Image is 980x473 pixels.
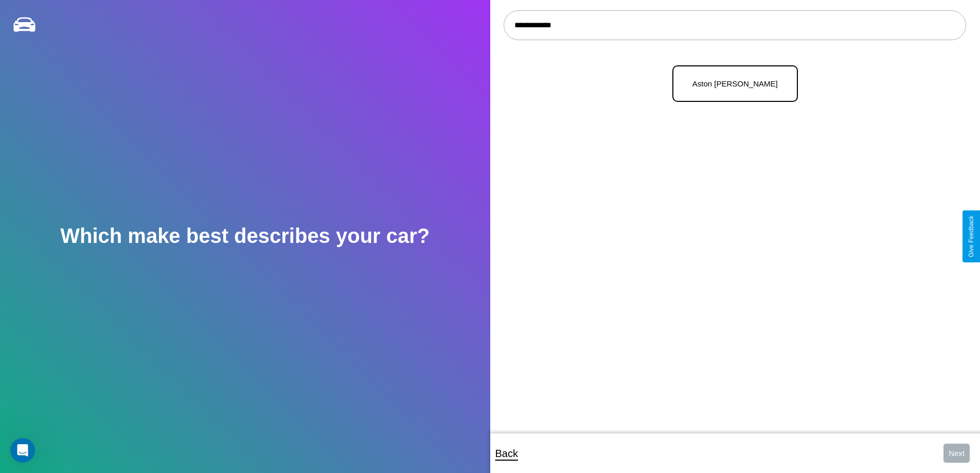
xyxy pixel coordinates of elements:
div: Give Feedback [968,216,975,257]
p: Aston [PERSON_NAME] [684,77,787,91]
p: Back [495,444,518,463]
button: Next [943,444,970,463]
iframe: Intercom live chat [10,438,35,463]
h2: Which make best describes your car? [60,224,430,248]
